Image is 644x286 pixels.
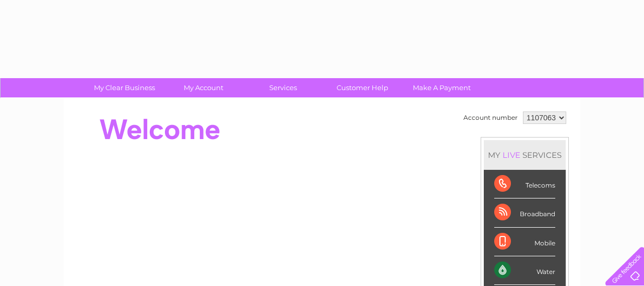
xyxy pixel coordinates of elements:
[494,256,555,285] div: Water
[494,170,555,198] div: Telecoms
[399,78,485,97] a: Make A Payment
[494,228,555,256] div: Mobile
[500,150,522,160] div: LIVE
[81,78,168,97] a: My Clear Business
[484,140,566,170] div: MY SERVICES
[494,198,555,227] div: Broadband
[319,78,406,97] a: Customer Help
[461,109,520,127] td: Account number
[161,78,247,97] a: My Account
[240,78,326,97] a: Services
